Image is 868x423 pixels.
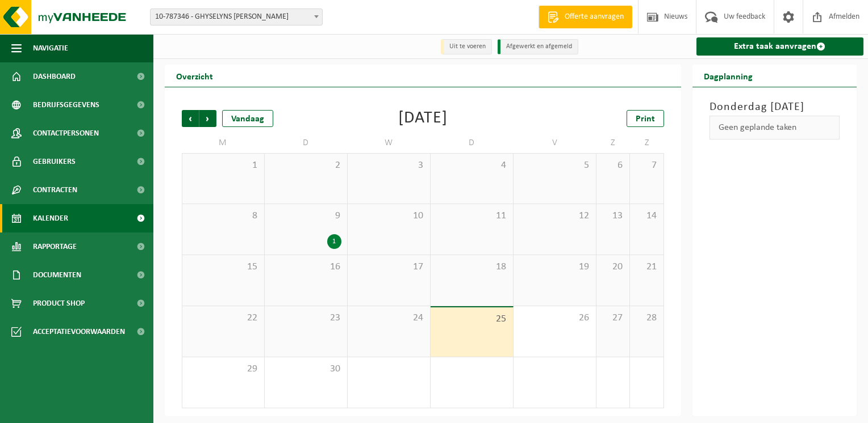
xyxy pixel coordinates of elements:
[636,159,657,172] span: 7
[636,261,657,273] span: 21
[519,312,590,324] span: 26
[431,133,514,153] td: D
[436,210,507,222] span: 11
[710,99,840,116] h3: Donderdag [DATE]
[188,363,258,375] span: 29
[33,147,76,176] span: Gebruikers
[353,159,424,172] span: 3
[270,159,341,172] span: 2
[33,62,76,91] span: Dashboard
[165,65,224,87] h2: Overzicht
[182,133,265,153] td: M
[188,159,258,172] span: 1
[353,210,424,222] span: 10
[33,34,68,62] span: Navigatie
[33,119,99,147] span: Contactpersonen
[636,115,655,124] span: Print
[630,133,663,153] td: Z
[199,110,216,127] span: Volgende
[514,133,596,153] td: V
[441,39,492,54] li: Uit te voeren
[33,318,125,346] span: Acceptatievoorwaarden
[188,261,258,273] span: 15
[188,312,258,324] span: 22
[602,261,624,273] span: 20
[596,133,630,153] td: Z
[270,261,341,273] span: 16
[498,39,578,54] li: Afgewerkt en afgemeld
[539,6,632,28] a: Offerte aanvragen
[348,133,431,153] td: W
[436,159,507,172] span: 4
[353,312,424,324] span: 24
[33,204,68,232] span: Kalender
[33,261,81,289] span: Documenten
[33,91,99,119] span: Bedrijfsgegevens
[692,65,764,87] h2: Dagplanning
[602,210,624,222] span: 13
[636,312,657,324] span: 28
[33,232,77,261] span: Rapportage
[562,11,627,23] span: Offerte aanvragen
[265,133,348,153] td: D
[150,9,323,26] span: 10-787346 - GHYSELYNS PATRICK - KERKHOVE
[627,110,664,127] a: Print
[519,261,590,273] span: 19
[270,210,341,222] span: 9
[327,234,341,249] div: 1
[222,110,273,127] div: Vandaag
[188,210,258,222] span: 8
[710,116,840,139] div: Geen geplande taken
[519,210,590,222] span: 12
[696,37,864,56] a: Extra taak aanvragen
[436,313,507,325] span: 25
[270,363,341,375] span: 30
[151,9,322,25] span: 10-787346 - GHYSELYNS PATRICK - KERKHOVE
[270,312,341,324] span: 23
[182,110,199,127] span: Vorige
[636,210,657,222] span: 14
[519,159,590,172] span: 5
[33,289,85,318] span: Product Shop
[602,159,624,172] span: 6
[33,176,77,204] span: Contracten
[602,312,624,324] span: 27
[353,261,424,273] span: 17
[398,110,448,127] div: [DATE]
[436,261,507,273] span: 18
